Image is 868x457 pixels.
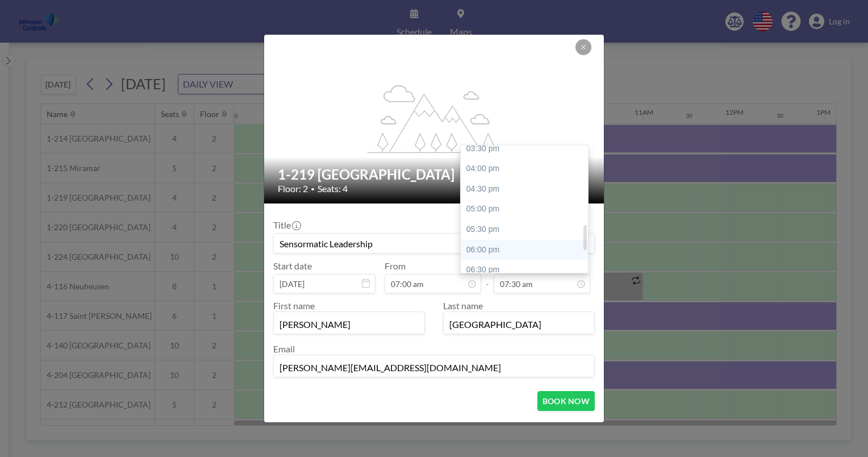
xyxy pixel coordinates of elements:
label: From [385,260,406,272]
span: • [311,185,315,193]
input: Email [274,358,594,377]
span: Already have an account? [273,420,372,431]
span: Seats: 4 [318,183,348,194]
label: Title [273,219,300,231]
div: 06:30 pm [461,260,594,280]
h2: 1-219 [GEOGRAPHIC_DATA] [278,166,591,183]
div: 05:30 pm [461,219,594,240]
label: Start date [273,260,312,272]
input: Guest reservation [274,234,594,253]
a: Log in here [372,420,415,431]
div: 04:30 pm [461,179,594,200]
span: - [486,264,489,289]
label: Last name [443,300,483,311]
div: 03:30 pm [461,139,594,159]
label: Email [273,343,295,354]
g: flex-grow: 1.2; [368,84,502,152]
label: First name [273,300,315,311]
input: Last name [444,314,594,334]
button: BOOK NOW [537,391,595,411]
input: First name [274,314,424,334]
div: 06:00 pm [461,240,594,260]
div: 04:00 pm [461,159,594,179]
span: Floor: 2 [278,183,308,194]
div: 05:00 pm [461,199,594,219]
